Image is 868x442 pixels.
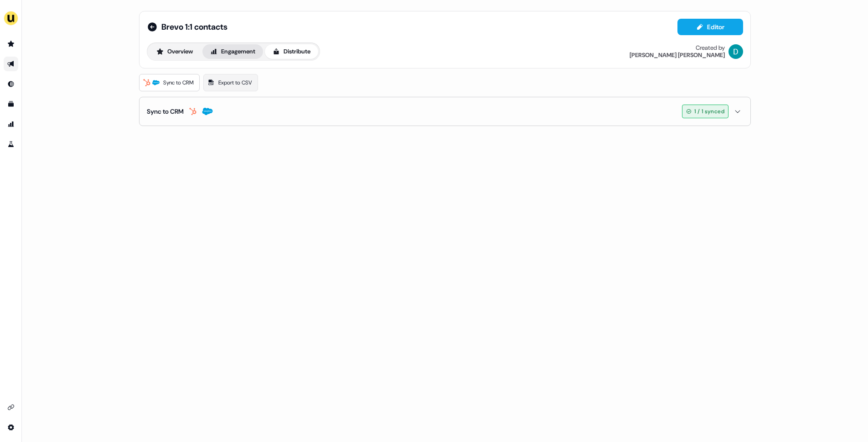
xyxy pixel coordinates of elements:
div: [PERSON_NAME] [PERSON_NAME] [630,52,725,59]
a: Editor [677,23,743,33]
div: Sync to CRM [147,107,184,116]
div: Created by [696,44,725,52]
button: Overview [149,44,201,59]
a: Sync to CRM [139,74,200,91]
a: Go to integrations [4,420,18,435]
a: Go to prospects [4,37,18,51]
span: Sync to CRM [163,78,194,87]
a: Go to experiments [4,137,18,152]
button: Editor [677,19,743,35]
a: Go to attribution [4,117,18,132]
span: 1 / 1 synced [694,107,724,116]
button: Engagement [202,44,263,59]
a: Go to integrations [4,400,18,415]
span: Brevo 1:1 contacts [161,21,227,32]
span: Export to CSV [218,78,252,87]
button: Distribute [265,44,318,59]
button: Sync to CRM1 / 1 synced [147,97,743,126]
a: Go to outbound experience [4,57,18,71]
a: Go to Inbound [4,77,18,91]
img: David [728,44,743,59]
a: Go to templates [4,97,18,111]
a: Export to CSV [203,74,258,91]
